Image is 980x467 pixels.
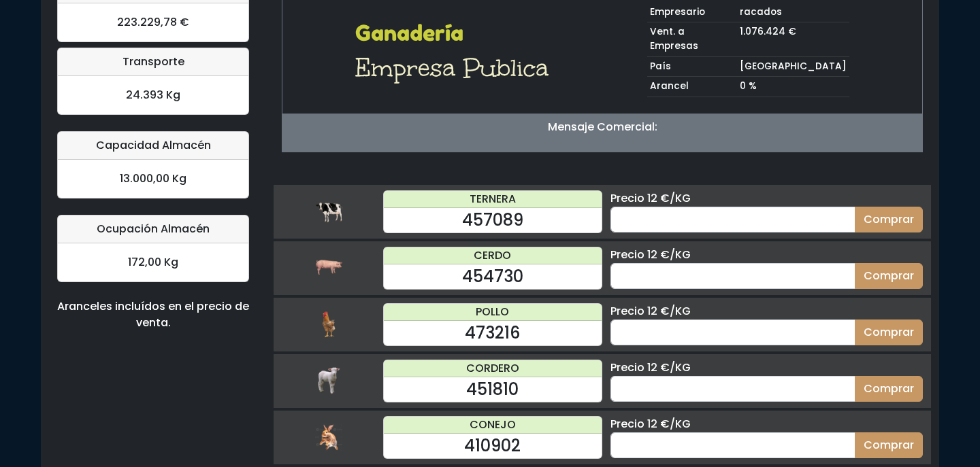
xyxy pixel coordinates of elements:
img: ternera.png [315,198,342,225]
td: [GEOGRAPHIC_DATA] [737,56,849,77]
div: 451810 [384,377,602,402]
div: Precio 12 €/KG [610,360,923,376]
h1: Empresa Publica [355,52,557,84]
button: Comprar [855,376,923,402]
div: 223.229,78 € [58,3,248,41]
td: racados [737,3,849,22]
div: 473216 [384,321,602,345]
div: Precio 12 €/KG [610,190,923,207]
img: pollo.png [315,311,342,338]
div: 24.393 Kg [58,76,248,114]
td: Arancel [647,77,737,97]
button: Comprar [855,263,923,289]
img: cerdo.png [315,254,342,281]
div: 13.000,00 Kg [58,160,248,198]
div: Aranceles incluídos en el precio de venta. [57,298,249,331]
div: Precio 12 €/KG [610,247,923,263]
td: 0 % [737,77,849,97]
td: Vent. a Empresas [647,22,737,56]
img: conejo.png [315,423,342,451]
div: Capacidad Almacén [58,132,248,160]
td: 1.076.424 € [737,22,849,56]
div: CONEJO [384,417,602,434]
div: Precio 12 €/KG [610,416,923,432]
div: POLLO [384,304,602,321]
td: País [647,56,737,77]
div: CERDO [384,247,602,264]
div: 410902 [384,434,602,458]
img: cordero.png [315,367,342,394]
button: Comprar [855,319,923,345]
td: Empresario [647,3,737,22]
div: Precio 12 €/KG [610,303,923,319]
div: Transporte [58,48,248,76]
div: 454730 [384,264,602,289]
button: Comprar [855,432,923,458]
div: TERNERA [384,191,602,208]
div: Ocupación Almacén [58,215,248,243]
div: CORDERO [384,360,602,377]
div: 457089 [384,208,602,232]
button: Comprar [855,207,923,232]
div: 172,00 Kg [58,243,248,281]
h2: Ganadería [355,20,557,46]
p: Mensaje Comercial: [282,119,922,135]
